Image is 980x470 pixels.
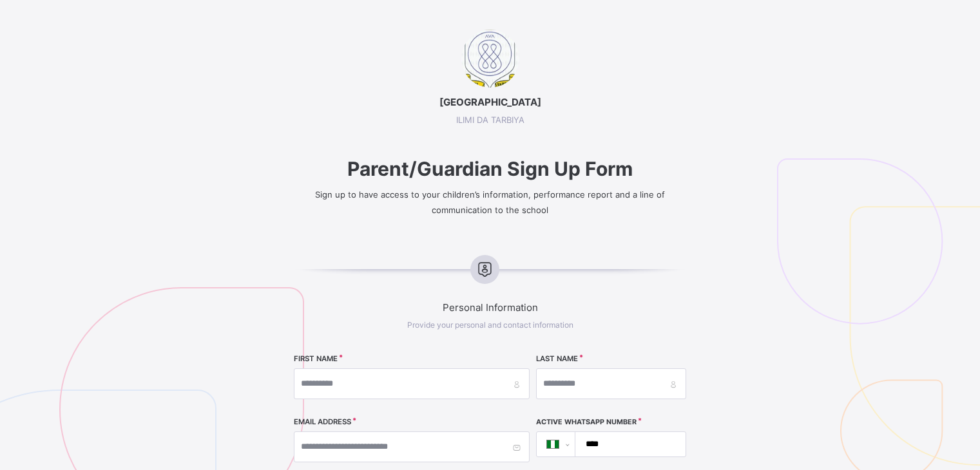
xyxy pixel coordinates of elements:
span: [GEOGRAPHIC_DATA] [245,96,735,108]
label: Active WhatsApp Number [536,418,637,426]
span: Personal Information [245,301,735,314]
span: ILIMI DA TARBIYA [245,115,735,125]
label: EMAIL ADDRESS [294,417,351,426]
label: LAST NAME [536,354,578,363]
span: Provide your personal and contact information [407,320,573,330]
label: FIRST NAME [294,354,338,363]
span: Sign up to have access to your children’s information, performance report and a line of communica... [315,189,665,215]
span: Parent/Guardian Sign Up Form [245,157,735,180]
